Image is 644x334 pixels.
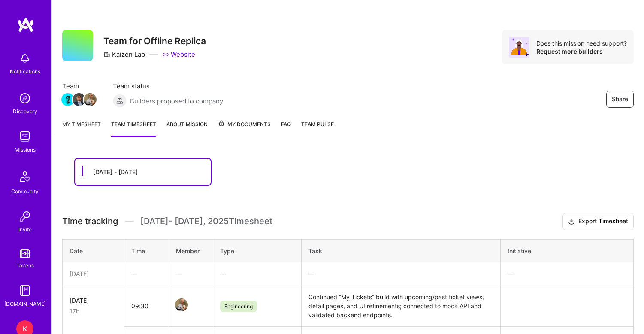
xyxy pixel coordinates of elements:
[62,82,96,91] span: Team
[16,208,33,225] img: Invite
[124,239,169,262] th: Time
[213,239,301,262] th: Type
[501,239,634,262] th: Initiative
[176,269,206,278] div: —
[131,269,161,278] div: —
[15,166,35,187] img: Community
[16,282,33,299] img: guide book
[111,120,156,137] a: Team timesheet
[63,239,124,262] th: Date
[62,92,73,107] a: Team Member Avatar
[218,120,271,137] a: My Documents
[70,269,117,278] div: [DATE]
[509,37,529,58] img: Avatar
[175,298,188,311] img: Team Member Avatar
[62,216,118,227] span: Time tracking
[562,213,634,230] button: Export Timesheet
[130,97,223,106] span: Builders proposed to company
[169,239,213,262] th: Member
[166,120,208,137] a: About Mission
[16,50,33,67] img: bell
[536,39,627,47] div: Does this mission need support?
[16,128,33,145] img: teamwork
[11,187,39,196] div: Community
[302,285,501,326] td: Continued “My Tickets” build with upcoming/past ticket views, detail pages, and UI refinements; c...
[4,299,46,308] div: [DOMAIN_NAME]
[13,107,37,116] div: Discovery
[70,296,117,305] div: [DATE]
[218,120,271,129] span: My Documents
[113,82,223,91] span: Team status
[103,50,145,59] div: Kaizen Lab
[10,67,40,76] div: Notifications
[20,249,30,258] img: tokens
[606,91,634,108] button: Share
[536,47,627,55] div: Request more builders
[124,285,169,326] td: 09:30
[301,121,334,128] span: Team Pulse
[220,269,294,278] div: —
[308,269,493,278] div: —
[508,269,626,278] div: —
[73,93,85,106] img: Team Member Avatar
[62,120,101,137] a: My timesheet
[73,92,85,107] a: Team Member Avatar
[103,36,206,46] h3: Team for Offline Replica
[612,95,628,103] span: Share
[281,120,291,137] a: FAQ
[302,239,501,262] th: Task
[103,51,110,58] i: icon CompanyGray
[17,17,34,33] img: logo
[18,225,32,234] div: Invite
[16,90,33,107] img: discovery
[301,120,334,137] a: Team Pulse
[220,301,257,312] span: Engineering
[84,93,97,106] img: Team Member Avatar
[61,93,74,106] img: Team Member Avatar
[140,216,272,227] span: [DATE] - [DATE] , 2025 Timesheet
[113,94,127,108] img: Builders proposed to company
[70,307,117,316] div: 17h
[16,261,34,270] div: Tokens
[162,50,195,59] a: Website
[176,298,187,312] a: Team Member Avatar
[85,92,96,107] a: Team Member Avatar
[568,217,575,226] i: icon Download
[15,145,36,154] div: Missions
[93,167,138,176] div: [DATE] - [DATE]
